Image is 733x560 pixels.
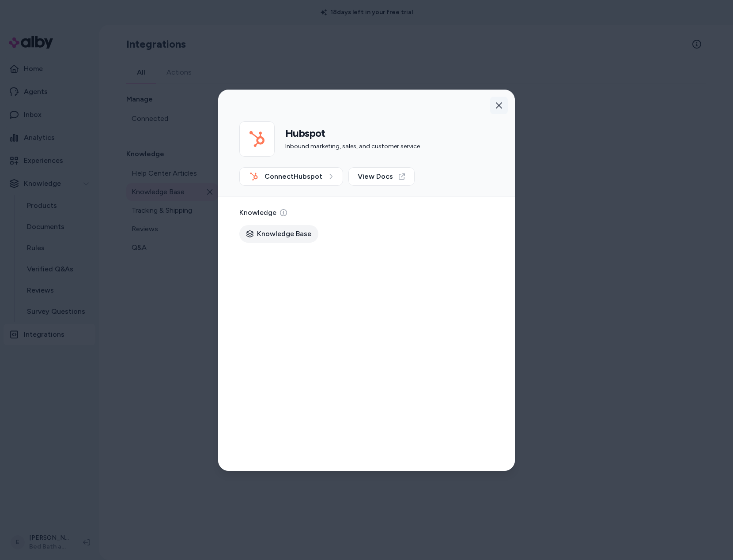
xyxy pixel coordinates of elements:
[264,171,322,182] span: Connect Hubspot
[239,167,343,186] button: ConnectHubspot
[257,229,311,239] span: Knowledge Base
[285,126,421,139] h2: Hubspot
[348,167,415,186] a: View Docs
[285,141,421,151] p: Inbound marketing, sales, and customer service.
[358,171,393,182] span: View Docs
[239,207,287,218] p: Knowledge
